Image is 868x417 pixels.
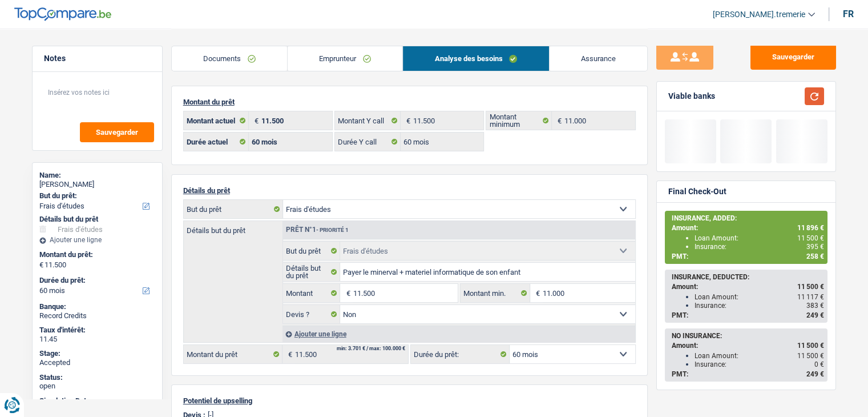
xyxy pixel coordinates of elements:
label: Détails but du prêt [283,263,341,281]
a: Assurance [550,46,647,71]
span: 11 500 € [797,283,824,291]
div: INSURANCE, ADDED: [672,214,824,222]
span: € [39,260,43,270]
div: 11.45 [39,335,155,344]
label: Durée actuel [184,133,249,151]
div: INSURANCE, DEDUCTED: [672,273,824,281]
label: Durée du prêt: [39,276,153,285]
p: Montant du prêt [183,98,636,106]
a: Analyse des besoins [403,46,548,71]
img: TopCompare Logo [14,7,111,21]
a: [PERSON_NAME].tremerie [704,5,815,24]
p: Potentiel de upselling [183,396,636,405]
div: Amount: [672,342,824,350]
div: PMT: [672,252,824,260]
label: Détails but du prêt [184,221,282,234]
h5: Notes [44,54,151,63]
span: € [340,284,353,302]
label: But du prêt [184,200,283,218]
span: 11 500 € [797,352,824,360]
div: Loan Amount: [695,352,824,360]
div: Stage: [39,349,155,358]
div: Final Check-Out [668,187,726,197]
label: Montant Y call [335,111,401,130]
span: € [552,111,564,130]
div: Insurance: [695,243,824,251]
p: Détails du prêt [183,186,636,195]
div: Amount: [672,283,824,291]
label: But du prêt [283,242,341,260]
div: Taux d'intérêt: [39,326,155,335]
label: Montant actuel [184,111,249,130]
button: Sauvegarder [80,122,154,142]
button: Sauvegarder [750,44,836,70]
span: 258 € [806,252,824,260]
div: Loan Amount: [695,293,824,301]
div: Prêt n°1 [283,226,352,234]
span: € [401,111,413,130]
span: 11 500 € [797,234,824,242]
span: € [249,111,261,130]
div: Loan Amount: [695,234,824,242]
span: 11 896 € [797,224,824,232]
span: 249 € [806,311,824,319]
div: Name: [39,171,155,180]
label: Montant min. [461,284,530,302]
span: 395 € [806,243,824,251]
span: € [282,345,295,363]
span: 0 € [814,360,824,368]
div: Ajouter une ligne [282,326,635,342]
div: Insurance: [695,360,824,368]
div: fr [843,9,854,19]
label: But du prêt: [39,191,153,201]
label: Montant minimum [486,111,552,130]
div: [PERSON_NAME] [39,180,155,189]
div: Banque: [39,302,155,311]
div: Accepted [39,358,155,367]
div: PMT: [672,370,824,378]
div: open [39,382,155,391]
div: Status: [39,373,155,382]
label: Montant [283,284,341,302]
span: Sauvegarder [96,129,138,136]
a: Documents [172,46,287,71]
div: Record Credits [39,311,155,320]
div: NO INSURANCE: [672,332,824,340]
label: Devis ? [283,305,341,323]
span: - Priorité 1 [316,227,349,233]
span: 249 € [806,370,824,378]
div: Ajouter une ligne [39,236,155,244]
span: € [530,284,543,302]
div: Amount: [672,224,824,232]
span: 383 € [806,302,824,310]
div: PMT: [672,311,824,319]
div: Détails but du prêt [39,215,155,224]
div: min: 3.701 € / max: 100.000 € [337,346,405,351]
label: Durée Y call [335,133,401,151]
div: Viable banks [668,91,715,101]
label: Durée du prêt: [411,345,510,363]
span: [PERSON_NAME].tremerie [713,10,805,19]
span: 11 117 € [797,293,824,301]
label: Montant du prêt: [39,250,153,259]
a: Emprunteur [288,46,402,71]
div: Insurance: [695,302,824,310]
span: 11 500 € [797,342,824,350]
label: Montant du prêt [184,345,282,363]
div: Simulation Date: [39,396,155,406]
